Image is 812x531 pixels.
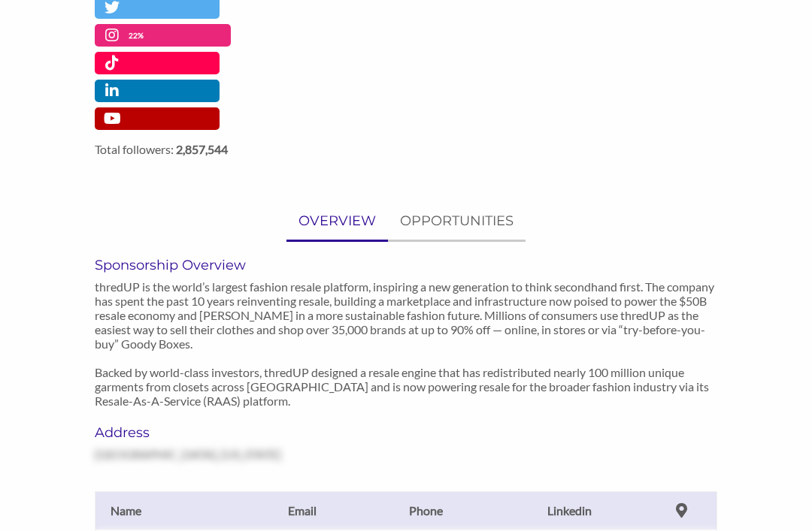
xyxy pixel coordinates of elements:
[95,425,287,442] h6: Address
[129,29,147,44] p: 22%
[298,211,376,233] p: OVERVIEW
[246,492,359,530] th: Email
[359,492,492,530] th: Phone
[176,143,228,157] strong: 2,857,544
[95,258,717,274] h6: Sponsorship Overview
[95,280,717,409] p: thredUP is the world’s largest fashion resale platform, inspiring a new generation to think secon...
[95,492,246,530] th: Name
[95,143,717,157] label: Total followers:
[492,492,647,530] th: Linkedin
[400,211,514,233] p: OPPORTUNITIES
